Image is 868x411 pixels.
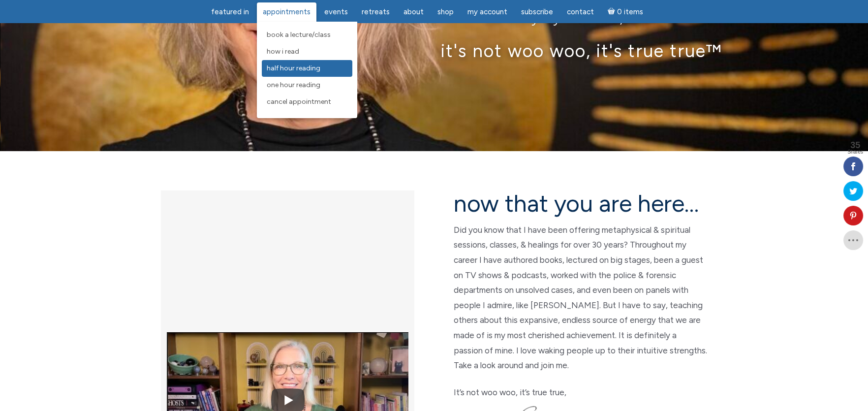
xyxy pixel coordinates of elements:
[262,77,352,94] a: One Hour Reading
[267,64,320,72] span: Half Hour Reading
[847,150,863,155] span: Shares
[267,97,331,106] span: Cancel Appointment
[362,7,390,16] span: Retreats
[515,2,559,22] a: Subscribe
[147,40,722,61] p: it's not woo woo, it's true true™
[467,7,507,16] span: My Account
[454,385,707,400] p: It’s not woo woo, it’s true true,
[462,2,513,22] a: My Account
[262,94,352,110] a: Cancel Appointment
[318,2,354,22] a: Events
[263,7,310,16] span: Appointments
[602,1,649,22] a: Cart0 items
[561,2,600,22] a: Contact
[267,31,331,39] span: Book a Lecture/Class
[262,43,352,60] a: How I Read
[608,7,617,16] i: Cart
[521,7,553,16] span: Subscribe
[267,47,299,56] span: How I Read
[567,7,594,16] span: Contact
[454,190,707,217] h2: now that you are here…
[454,222,707,373] p: Did you know that I have been offering metaphysical & spiritual sessions, classes, & healings for...
[257,2,316,22] a: Appointments
[617,8,643,16] span: 0 items
[262,27,352,43] a: Book a Lecture/Class
[267,81,320,89] span: One Hour Reading
[847,141,863,150] span: 35
[356,2,396,22] a: Retreats
[205,2,255,22] a: featured in
[437,7,454,16] span: Shop
[324,7,348,16] span: Events
[403,7,424,16] span: About
[147,12,722,26] p: the everyday medium™, intuitive teacher
[211,7,249,16] span: featured in
[398,2,430,22] a: About
[432,2,460,22] a: Shop
[262,60,352,77] a: Half Hour Reading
